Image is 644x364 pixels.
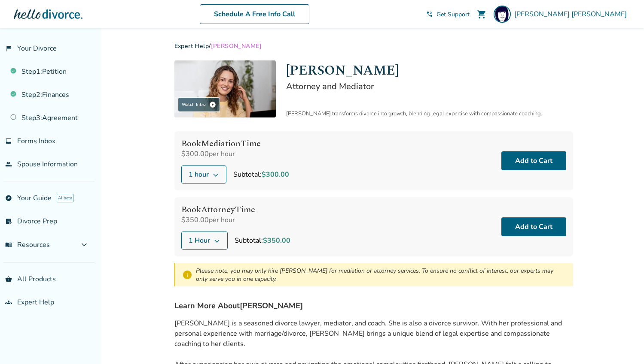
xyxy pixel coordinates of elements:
span: groups [5,299,12,306]
img: Claudia Richman [494,6,511,23]
span: info [182,270,192,280]
button: Add to Cart [501,151,566,170]
div: Subtotal: [233,169,289,180]
div: / [174,42,573,50]
span: $350.00 [263,236,290,245]
span: shopping_cart [476,9,487,19]
a: Expert Help [174,42,209,50]
a: Schedule A Free Info Call [200,4,309,24]
span: menu_book [5,241,12,248]
h1: [PERSON_NAME] [286,60,573,81]
button: Add to Cart [501,217,566,236]
span: Forms Inbox [17,136,55,146]
div: $350.00 per hour [181,215,290,225]
span: phone_in_talk [426,11,433,18]
button: 1 hour [181,165,226,184]
span: 1 hour [189,169,209,180]
a: phone_in_talkGet Support [426,10,470,18]
span: AI beta [57,194,73,202]
span: flag_2 [5,45,12,52]
span: inbox [5,138,12,144]
span: people [5,161,12,168]
span: Resources [5,240,50,250]
img: Kara Francis [174,60,276,117]
span: Get Support [436,10,470,18]
span: $300.00 [262,170,289,179]
span: list_alt_check [5,218,12,225]
h2: Attorney and Mediator [286,81,573,92]
div: Subtotal: [235,235,290,246]
span: [PERSON_NAME] is a seasoned divorce lawyer, mediator, and coach. She is also a divorce survivor. ... [174,319,562,349]
span: shopping_basket [5,276,12,283]
h4: Book Attorney Time [181,204,290,215]
div: Watch Intro [178,97,220,112]
span: explore [5,195,12,202]
span: [PERSON_NAME] [211,42,262,50]
div: [PERSON_NAME] transforms divorce into growth, blending legal expertise with compassionate coaching. [286,110,573,117]
div: $300.00 per hour [181,149,289,159]
span: expand_more [79,240,89,250]
iframe: Chat Widget [601,323,644,364]
button: 1 Hour [181,232,228,250]
span: [PERSON_NAME] [PERSON_NAME] [514,9,630,19]
div: Please note, you may only hire [PERSON_NAME] for mediation or attorney services. To ensure no con... [196,267,566,283]
h4: Learn More About [PERSON_NAME] [174,300,573,311]
h4: Book Mediation Time [181,138,289,149]
span: 1 Hour [189,235,210,246]
span: play_circle [209,101,216,108]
